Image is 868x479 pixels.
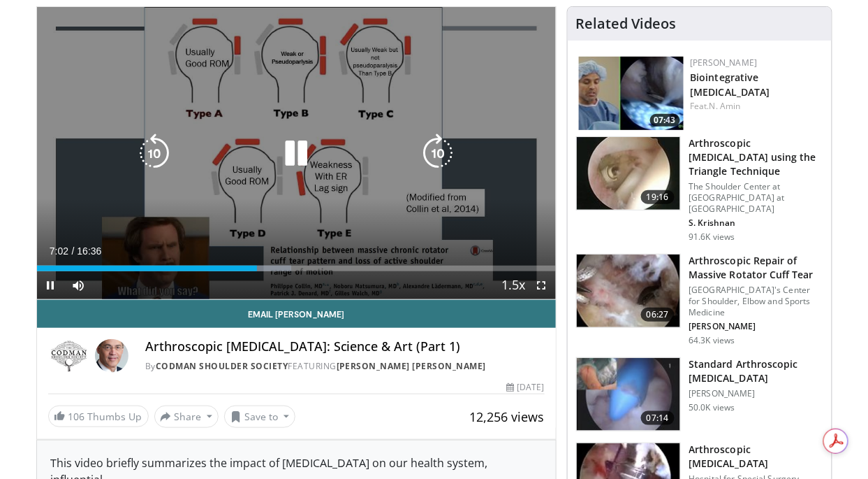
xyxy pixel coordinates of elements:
p: 64.3K views [689,335,735,346]
img: krish_3.png.150x105_q85_crop-smart_upscale.jpg [577,137,680,210]
h3: Arthroscopic [MEDICAL_DATA] [689,443,823,471]
span: 06:27 [641,308,675,322]
h3: Arthroscopic [MEDICAL_DATA] using the Triangle Technique [689,136,823,178]
a: Email [PERSON_NAME] [37,300,556,328]
a: 106 Thumbs Up [48,406,149,427]
p: [PERSON_NAME] [689,321,823,332]
p: [PERSON_NAME] [689,388,823,399]
span: 07:43 [650,114,680,127]
h3: Arthroscopic Repair of Massive Rotator Cuff Tear [689,254,823,282]
div: [DATE] [506,381,544,394]
img: Codman Shoulder Society [48,339,89,373]
button: Fullscreen [528,271,556,299]
button: Share [154,406,219,428]
button: Save to [224,406,295,428]
p: 91.6K views [689,231,735,243]
a: 06:27 Arthroscopic Repair of Massive Rotator Cuff Tear [GEOGRAPHIC_DATA]'s Center for Shoulder, E... [576,254,823,346]
img: 3fbd5ba4-9555-46dd-8132-c1644086e4f5.150x105_q85_crop-smart_upscale.jpg [579,57,684,130]
p: The Shoulder Center at [GEOGRAPHIC_DATA] at [GEOGRAPHIC_DATA] [689,181,823,215]
span: 106 [68,410,85,423]
span: 7:02 [50,245,68,257]
div: Feat. [691,100,821,113]
button: Playback Rate [500,271,528,299]
a: [PERSON_NAME] [691,57,758,69]
div: By FEATURING [145,360,545,373]
a: 07:14 Standard Arthroscopic [MEDICAL_DATA] [PERSON_NAME] 50.0K views [576,357,823,431]
h4: Related Videos [576,15,677,32]
h3: Standard Arthroscopic [MEDICAL_DATA] [689,357,823,385]
a: N. Amin [709,100,741,112]
span: 16:36 [77,245,101,257]
span: 12,256 views [470,408,545,425]
video-js: Video Player [37,7,556,300]
a: Codman Shoulder Society [156,360,288,372]
a: [PERSON_NAME] [PERSON_NAME] [337,360,487,372]
img: 281021_0002_1.png.150x105_q85_crop-smart_upscale.jpg [577,255,680,327]
span: 07:14 [641,411,675,425]
span: / [72,245,75,257]
img: Avatar [95,339,128,373]
a: 19:16 Arthroscopic [MEDICAL_DATA] using the Triangle Technique The Shoulder Center at [GEOGRAPHIC... [576,136,823,243]
div: Progress Bar [37,266,556,271]
h4: Arthroscopic [MEDICAL_DATA]: Science & Art (Part 1) [145,339,545,355]
a: Biointegrative [MEDICAL_DATA] [691,71,770,99]
button: Mute [65,271,93,299]
p: S. Krishnan [689,217,823,229]
span: 19:16 [641,190,675,204]
button: Pause [37,271,65,299]
p: [GEOGRAPHIC_DATA]'s Center for Shoulder, Elbow and Sports Medicine [689,285,823,318]
a: 07:43 [579,57,684,130]
p: 50.0K views [689,402,735,413]
img: 38854_0000_3.png.150x105_q85_crop-smart_upscale.jpg [577,358,680,431]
